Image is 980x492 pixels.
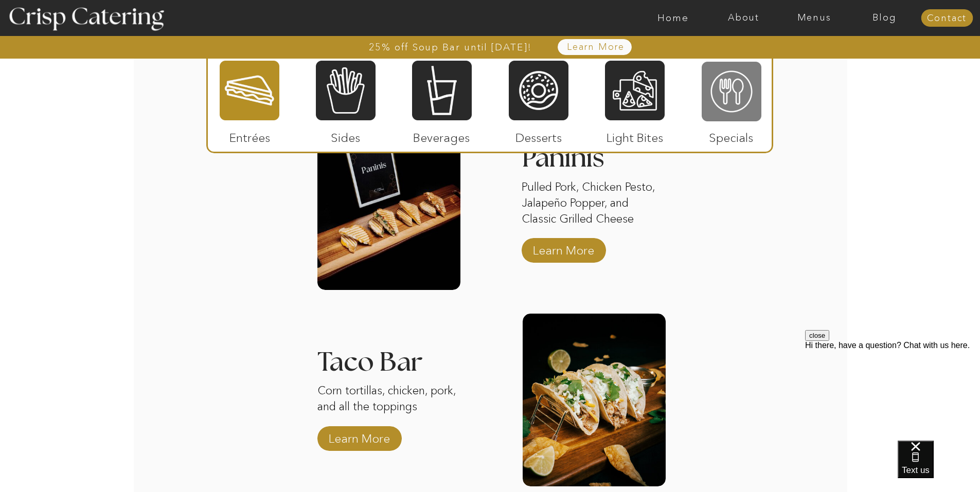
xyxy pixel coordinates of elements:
[317,383,460,432] p: Corn tortillas, chicken, pork, and all the toppings
[522,145,665,178] h3: Paninis
[697,120,765,150] p: Specials
[505,120,573,150] p: Desserts
[543,42,649,52] a: Learn More
[805,330,980,453] iframe: podium webchat widget prompt
[601,120,669,150] p: Light Bites
[311,120,380,150] p: Sides
[407,120,476,150] p: Beverages
[708,13,779,23] a: About
[325,421,394,451] a: Learn More
[638,13,708,23] a: Home
[522,179,665,229] p: Pulled Pork, Chicken Pesto, Jalapeño Popper, and Classic Grilled Cheese
[216,120,284,150] p: Entrées
[921,13,973,24] a: Contact
[849,13,920,23] a: Blog
[898,441,980,492] iframe: podium webchat widget bubble
[529,233,598,263] a: Learn More
[317,349,460,362] h3: Taco Bar
[779,13,849,23] a: Menus
[332,42,569,52] a: 25% off Soup Bar until [DATE]!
